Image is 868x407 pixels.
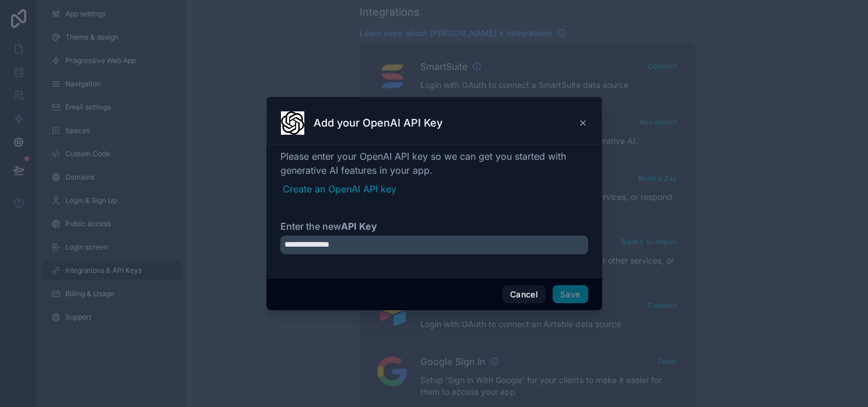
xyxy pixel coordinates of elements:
img: OpenAI [281,111,304,135]
h3: Add your OpenAI API Key [314,116,442,130]
a: Create an OpenAI API key [283,182,588,196]
strong: API Key [341,220,377,232]
button: Cancel [502,285,546,304]
label: Enter the new [280,219,588,233]
span: Please enter your OpenAI API key so we can get you started with generative AI features in your app. [280,149,588,177]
